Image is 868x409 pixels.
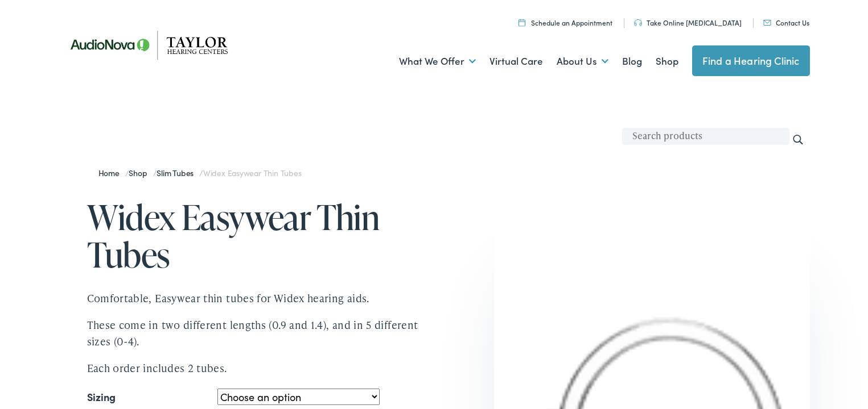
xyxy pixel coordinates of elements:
[692,45,810,76] a: Find a Hearing Clinic
[622,40,642,82] a: Blog
[98,167,302,178] span: / / /
[557,40,608,82] a: About Us
[157,167,199,178] a: Slim Tubes
[763,18,809,27] a: Contact Us
[87,198,434,273] h1: Widex Easywear Thin Tubes
[87,360,434,377] p: Each order includes 2 tubes.
[634,19,642,26] img: utility icon
[489,40,543,82] a: Virtual Care
[622,128,789,145] input: Search products
[519,19,525,26] img: utility icon
[98,167,125,178] a: Home
[87,317,434,350] p: These come in two different lengths (0.9 and 1.4), and in 5 different sizes (0-4).
[203,167,302,178] span: Widex Easywear Thin Tubes
[399,40,476,82] a: What We Offer
[87,290,434,307] p: Comfortable, Easywear thin tubes for Widex hearing aids.
[656,40,678,82] a: Shop
[87,387,116,407] label: Sizing
[129,167,153,178] a: Shop
[763,20,771,26] img: utility icon
[792,133,804,146] input: Search
[634,18,742,27] a: Take Online [MEDICAL_DATA]
[519,18,612,27] a: Schedule an Appointment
